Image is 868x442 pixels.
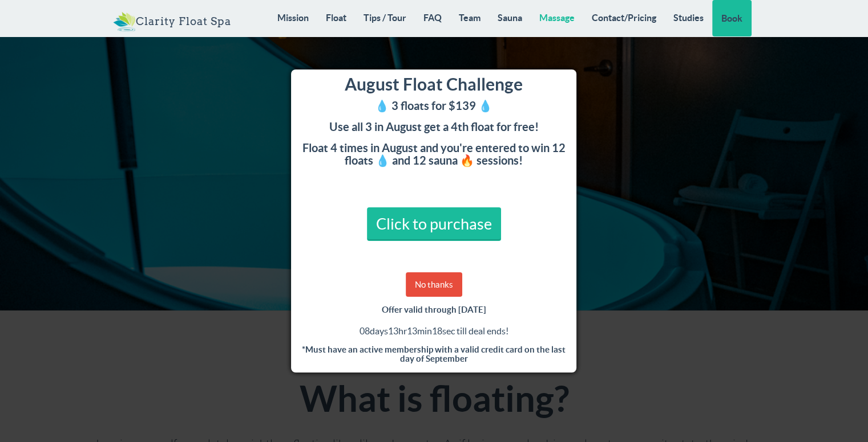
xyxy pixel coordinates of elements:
h4: 💧 3 floats for $139 💧 [300,100,568,112]
h4: Use all 3 in August get a 4th float for free! [300,121,568,133]
h4: Float 4 times in August and you're entered to win 12 floats 💧 and 12 sauna 🔥 sessions! [300,142,568,167]
span: 08 [360,326,370,336]
a: Click to purchase [367,207,501,242]
span: 13 [407,326,417,336]
span: days hr min sec till deal ends! [360,326,508,336]
h3: August Float Challenge [300,75,568,94]
span: 13 [388,326,398,336]
a: No thanks [406,272,462,297]
span: 18 [432,326,442,336]
h5: *Must have an active membership with a valid credit card on the last day of September [300,345,568,364]
h5: Offer valid through [DATE] [300,305,568,315]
